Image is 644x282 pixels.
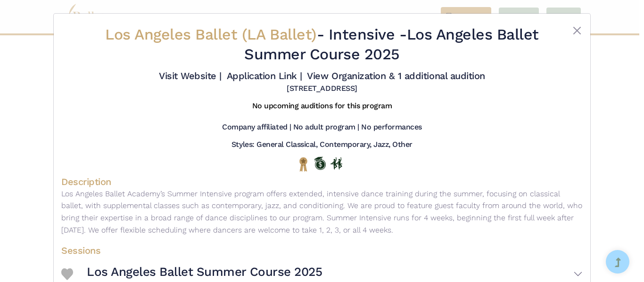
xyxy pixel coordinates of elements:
[252,101,392,111] h5: No upcoming auditions for this program
[307,70,485,81] a: View Organization & 1 additional audition
[329,25,407,43] span: Intensive -
[231,140,413,150] h5: Styles: General Classical, Contemporary, Jazz, Other
[361,122,422,132] h5: No performances
[61,244,583,257] h4: Sessions
[105,25,539,64] h2: - Los Angeles Ballet Summer Course 2025
[61,176,583,188] h4: Description
[287,84,357,94] h5: [STREET_ADDRESS]
[61,268,73,280] img: Heart
[293,122,359,132] h5: No adult program |
[222,122,291,132] h5: Company affiliated |
[330,157,342,169] img: In Person
[297,157,309,171] img: National
[227,70,302,81] a: Application Link |
[314,157,326,170] img: Offers Scholarship
[105,25,317,43] span: Los Angeles Ballet (LA Ballet)
[87,264,322,280] h3: Los Angeles Ballet Summer Course 2025
[571,25,583,36] button: Close
[159,70,222,81] a: Visit Website |
[61,188,583,236] p: Los Angeles Ballet Academy’s Summer Intensive program offers extended, intensive dance training d...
